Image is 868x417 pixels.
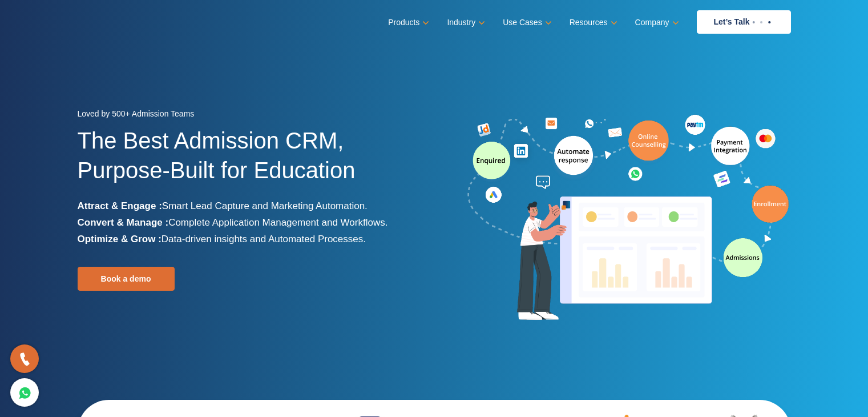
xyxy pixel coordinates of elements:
span: Smart Lead Capture and Marketing Automation. [162,201,368,211]
span: Data-driven insights and Automated Processes. [162,234,366,244]
a: Book a demo [78,267,175,291]
a: Products [388,14,427,31]
b: Convert & Manage : [78,217,169,228]
a: Industry [447,14,483,31]
img: admission-software-home-page-header [466,112,791,325]
span: Complete Application Management and Workflows. [168,217,387,228]
a: Let’s Talk [697,10,791,34]
b: Optimize & Grow : [78,234,162,244]
a: Resources [570,14,615,31]
div: Loved by 500+ Admission Teams [78,106,426,126]
b: Attract & Engage : [78,201,162,211]
a: Company [635,14,677,31]
h1: The Best Admission CRM, Purpose-Built for Education [78,126,426,198]
a: Use Cases [503,14,549,31]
